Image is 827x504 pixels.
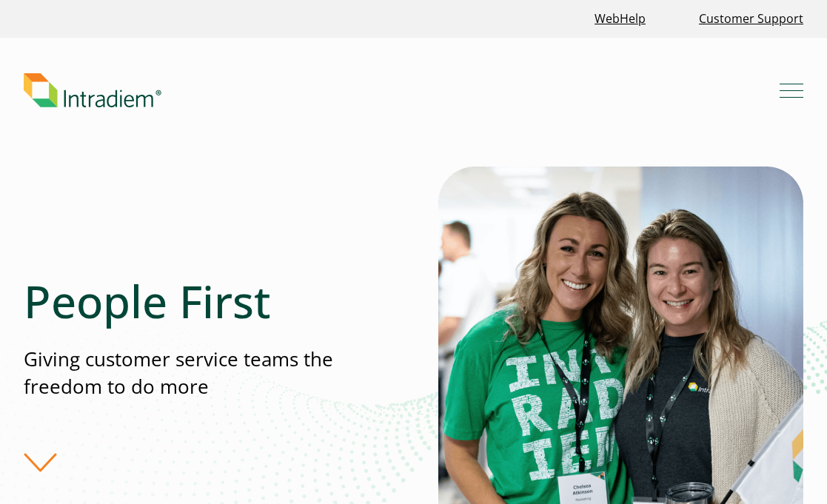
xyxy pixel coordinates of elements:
[693,3,809,35] a: Customer Support
[24,275,408,328] h1: People First
[780,78,803,102] button: Mobile Navigation Button
[24,73,780,107] a: Link to homepage of Intradiem
[24,73,161,107] img: Intradiem
[589,3,652,35] a: Link opens in a new window
[24,346,408,401] p: Giving customer service teams the freedom to do more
